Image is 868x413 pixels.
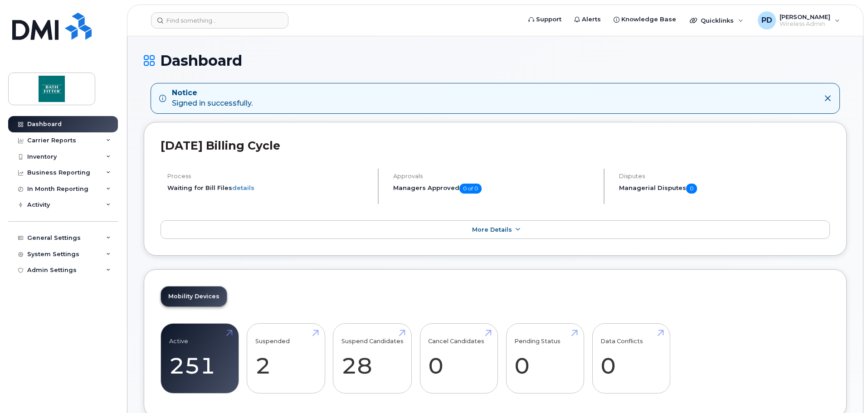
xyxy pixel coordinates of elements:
[472,226,512,233] span: More Details
[459,184,482,194] span: 0 of 0
[255,329,317,389] a: Suspended 2
[686,184,697,194] span: 0
[600,329,662,389] a: Data Conflicts 0
[167,184,370,192] li: Waiting for Bill Files
[172,88,253,98] strong: Notice
[169,329,230,389] a: Active 251
[144,53,847,68] h1: Dashboard
[161,287,227,306] a: Mobility Devices
[172,88,253,109] div: Signed in successfully.
[514,329,575,389] a: Pending Status 0
[167,173,370,180] h4: Process
[161,139,830,152] h2: [DATE] Billing Cycle
[341,329,404,389] a: Suspend Candidates 28
[619,184,830,194] h5: Managerial Disputes
[232,184,254,191] a: details
[393,173,596,180] h4: Approvals
[428,329,489,389] a: Cancel Candidates 0
[619,173,830,180] h4: Disputes
[393,184,596,194] h5: Managers Approved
